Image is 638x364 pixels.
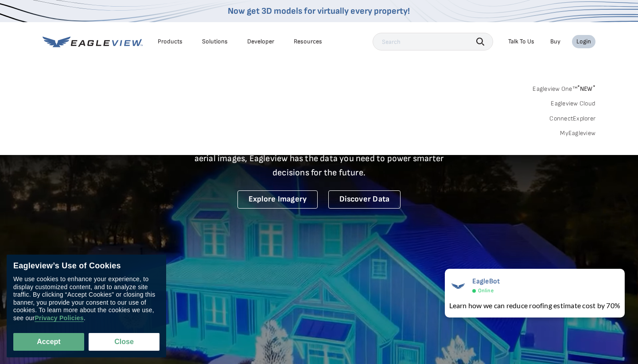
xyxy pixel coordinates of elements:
div: Learn how we can reduce roofing estimate cost by 70% [449,300,620,311]
div: Eagleview’s Use of Cookies [13,261,159,271]
a: Privacy Policies [35,314,83,322]
a: Discover Data [328,190,401,209]
a: Developer [247,38,274,46]
div: Products [158,38,183,46]
a: Eagleview One™*NEW* [533,82,595,93]
a: Now get 3D models for virtually every property! [228,6,410,16]
a: Buy [550,38,560,46]
div: Login [576,38,591,46]
button: Close [89,333,159,351]
span: NEW [577,85,595,93]
span: EagleBot [472,277,500,286]
img: EagleBot [449,277,467,295]
span: Online [478,287,494,294]
a: Eagleview Cloud [551,100,595,108]
a: Explore Imagery [237,190,318,209]
p: A new era starts here. Built on more than 3.5 billion high-resolution aerial images, Eagleview ha... [183,137,455,180]
div: Solutions [202,38,228,46]
a: MyEagleview [560,129,595,137]
input: Search [373,33,493,50]
a: ConnectExplorer [549,115,595,123]
div: Resources [294,38,322,46]
div: We use cookies to enhance your experience, to display customized content, and to analyze site tra... [13,275,159,322]
div: Talk To Us [508,38,534,46]
button: Accept [13,333,84,351]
